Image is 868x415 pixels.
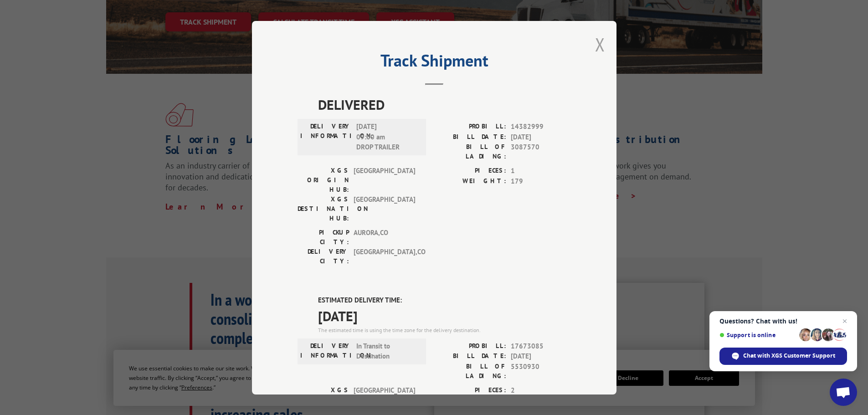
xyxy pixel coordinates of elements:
span: [GEOGRAPHIC_DATA] [354,166,415,195]
span: [GEOGRAPHIC_DATA] , CO [354,247,415,266]
h2: Track Shipment [298,54,571,72]
span: 1 [511,166,571,176]
span: [DATE] 09:00 am DROP TRAILER [356,122,418,153]
span: AURORA , CO [354,228,415,247]
span: Chat with XGS Customer Support [743,352,835,360]
span: [GEOGRAPHIC_DATA] [354,385,415,414]
span: Support is online [719,332,796,338]
label: XGS DESTINATION HUB: [298,195,349,223]
label: XGS ORIGIN HUB: [298,166,349,195]
label: BILL DATE: [434,132,506,142]
label: BILL OF LADING: [434,142,506,161]
span: [DATE] [511,351,571,362]
span: [DATE] [318,305,571,326]
label: PIECES: [434,385,506,395]
label: PROBILL: [434,122,506,132]
label: BILL OF LADING: [434,361,506,380]
button: Close modal [595,32,605,56]
div: The estimated time is using the time zone for the delivery destination. [318,326,571,334]
div: Chat with XGS Customer Support [719,348,847,365]
label: PROBILL: [434,341,506,351]
span: DELIVERED [318,94,571,115]
label: PICKUP CITY: [298,228,349,247]
label: DELIVERY CITY: [298,247,349,266]
span: [GEOGRAPHIC_DATA] [354,195,415,223]
span: Close chat [839,316,850,327]
span: 14382999 [511,122,571,132]
span: 17673085 [511,341,571,351]
label: BILL DATE: [434,351,506,362]
label: DELIVERY INFORMATION: [300,122,352,153]
label: XGS ORIGIN HUB: [298,385,349,414]
label: WEIGHT: [434,176,506,186]
span: In Transit to Destination [356,341,418,361]
label: PIECES: [434,166,506,176]
div: Open chat [830,379,857,406]
label: ESTIMATED DELIVERY TIME: [318,295,571,306]
span: 2 [511,385,571,395]
span: 5530930 [511,361,571,380]
span: Questions? Chat with us! [719,318,847,325]
span: [DATE] [511,132,571,142]
label: DELIVERY INFORMATION: [300,341,352,361]
span: 179 [511,176,571,186]
span: 3087570 [511,142,571,161]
